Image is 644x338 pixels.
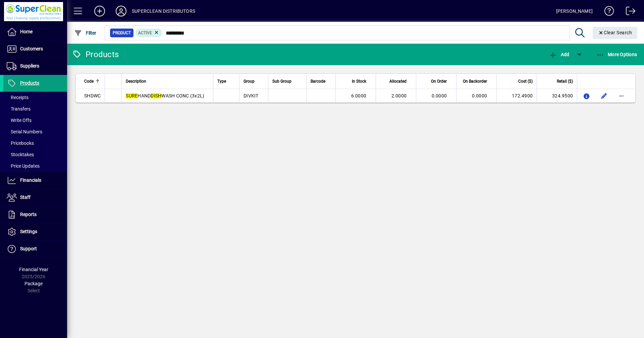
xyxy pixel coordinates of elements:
[20,229,37,234] span: Settings
[351,93,367,98] span: 6.0000
[311,78,331,85] div: Barcode
[20,212,37,217] span: Reports
[72,49,119,60] div: Products
[24,281,43,286] span: Package
[595,48,639,60] button: More Options
[84,78,101,85] div: Code
[20,80,39,86] span: Products
[420,78,453,85] div: On Order
[7,152,34,157] span: Stocktakes
[621,1,636,23] a: Logout
[217,78,235,85] div: Type
[3,58,67,75] a: Suppliers
[89,5,110,17] button: Add
[496,89,537,102] td: 172.4900
[549,52,569,57] span: Add
[598,30,632,35] span: Clear Search
[7,140,34,146] span: Pricebooks
[472,93,487,98] span: 0.0000
[547,48,571,60] button: Add
[126,93,138,98] em: SURE
[272,78,291,85] span: Sub Group
[20,177,41,183] span: Financials
[3,24,67,40] a: Home
[340,78,372,85] div: In Stock
[244,93,259,98] span: DIVKIT
[352,78,366,85] span: In Stock
[126,93,204,98] span: HAND WASH CONC (3x2L)
[7,106,31,112] span: Transfers
[463,78,487,85] span: On Backorder
[518,78,533,85] span: Cost ($)
[3,92,67,103] a: Receipts
[20,195,31,200] span: Staff
[20,29,33,34] span: Home
[3,41,67,57] a: Customers
[593,27,638,39] button: Clear
[389,78,407,85] span: Allocated
[557,78,573,85] span: Retail ($)
[72,27,98,39] button: Filter
[3,115,67,126] a: Write Offs
[7,129,42,134] span: Serial Numbers
[3,160,67,172] a: Price Updates
[537,89,577,102] td: 324.9500
[3,223,67,240] a: Settings
[3,206,67,223] a: Reports
[20,246,37,251] span: Support
[461,78,493,85] div: On Backorder
[136,29,162,37] mat-chip: Activation Status: Active
[244,78,255,85] span: Group
[3,137,67,149] a: Pricebooks
[126,78,209,85] div: Description
[19,267,48,272] span: Financial Year
[74,30,97,36] span: Filter
[126,78,146,85] span: Description
[3,241,67,257] a: Support
[3,126,67,137] a: Serial Numbers
[3,189,67,206] a: Staff
[84,93,101,98] span: SHDWC
[3,103,67,115] a: Transfers
[7,163,40,169] span: Price Updates
[244,78,264,85] div: Group
[113,30,131,36] span: Product
[3,172,67,189] a: Financials
[132,6,195,16] div: SUPERCLEAN DISTRIBUTORS
[380,78,413,85] div: Allocated
[138,31,152,35] span: Active
[3,149,67,160] a: Stocktakes
[272,78,302,85] div: Sub Group
[596,52,637,57] span: More Options
[20,63,39,69] span: Suppliers
[7,118,32,123] span: Write Offs
[217,78,226,85] span: Type
[20,46,43,51] span: Customers
[556,6,593,16] div: [PERSON_NAME]
[599,90,609,101] button: Edit
[432,93,447,98] span: 0.0000
[431,78,447,85] span: On Order
[110,5,132,17] button: Profile
[151,93,161,98] em: DISH
[84,78,94,85] span: Code
[391,93,407,98] span: 2.0000
[7,95,29,100] span: Receipts
[311,78,325,85] span: Barcode
[599,1,614,23] a: Knowledge Base
[616,90,627,101] button: More options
